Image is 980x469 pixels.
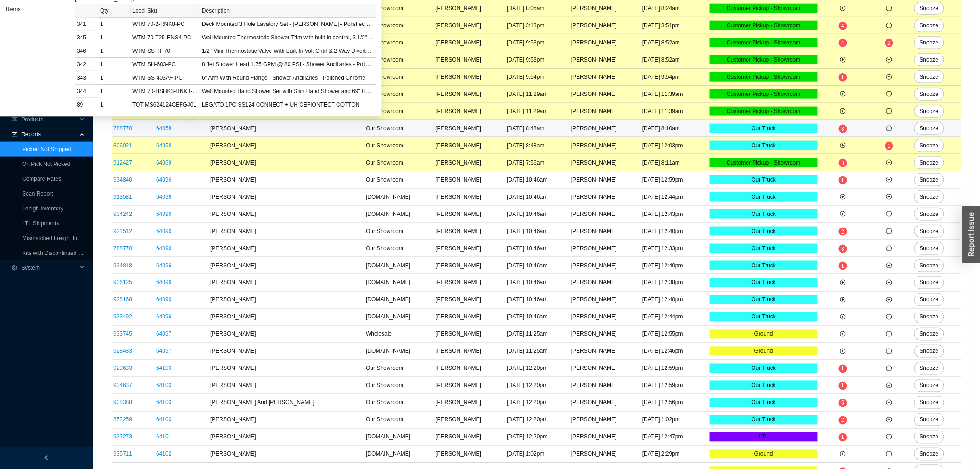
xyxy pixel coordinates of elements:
[569,86,641,103] td: [PERSON_NAME]
[914,413,944,426] button: Snooze
[505,206,569,223] td: [DATE] 10:46am
[840,349,846,354] span: plus-circle
[641,223,708,240] td: [DATE] 12:40pm
[22,235,93,241] a: Mismatched Freight Invoices
[840,6,846,11] span: plus-circle
[569,257,641,274] td: [PERSON_NAME]
[22,220,59,227] a: LTL Shipments
[22,250,91,256] a: Kits with Discontinued Parts
[641,137,708,154] td: [DATE] 12:03pm
[888,143,891,149] span: 1
[920,72,939,82] span: Snooze
[113,348,132,355] a: 928483
[920,141,939,150] span: Snooze
[641,171,708,189] td: [DATE] 12:59pm
[914,259,944,272] button: Snooze
[113,279,132,286] a: 936125
[113,177,132,183] a: 934840
[113,314,132,320] a: 933492
[156,262,171,269] a: 64096
[569,17,641,34] td: [PERSON_NAME]
[75,58,98,71] td: 342
[569,51,641,69] td: [PERSON_NAME]
[641,103,708,120] td: [DATE] 11:39am
[914,345,944,358] button: Snooze
[710,38,818,47] div: Customer Pickup - Showroom
[364,120,433,137] td: Our Showroom
[641,86,708,103] td: [DATE] 11:39am
[886,108,892,114] span: plus-circle
[914,276,944,289] button: Snooze
[208,137,364,154] td: [PERSON_NAME]
[208,154,364,171] td: [PERSON_NAME]
[641,257,708,274] td: [DATE] 12:40pm
[914,448,944,461] button: Snooze
[914,225,944,238] button: Snooze
[569,103,641,120] td: [PERSON_NAME]
[914,2,944,15] button: Snooze
[920,347,939,356] span: Snooze
[886,74,892,80] span: plus-circle
[131,31,200,44] td: WTM 70-T25-RNS4-PC
[888,40,891,46] span: 2
[156,348,171,355] a: 64097
[710,175,818,184] div: Our Truck
[920,312,939,322] span: Snooze
[842,246,845,252] span: 3
[885,142,894,150] sup: 1
[569,120,641,137] td: [PERSON_NAME]
[914,311,944,323] button: Snooze
[914,190,944,203] button: Snooze
[113,434,132,440] a: 932273
[840,108,846,114] span: plus-circle
[886,177,892,183] span: plus-circle
[200,85,376,98] td: Wall Mounted Hand Shower Set with Slim Hand Shower and 69" Hose - Rainey - Polished Chrome
[156,365,171,372] a: 64100
[920,175,939,184] span: Snooze
[433,103,505,120] td: [PERSON_NAME]
[200,58,376,71] td: 8 Jet Shower Head 1.75 GPM @ 80 PSI - Shower Ancillaries - Polished Chrome
[113,417,132,423] a: 852259
[914,362,944,375] button: Snooze
[113,125,132,132] a: 788770
[839,39,848,47] sup: 4
[886,91,892,97] span: plus-circle
[886,57,892,63] span: plus-circle
[710,4,818,13] div: Customer Pickup - Showroom
[914,70,944,83] button: Snooze
[364,69,433,86] td: Our Showroom
[840,143,846,148] span: plus-circle
[113,228,132,234] a: 921512
[505,120,569,137] td: [DATE] 8:48am
[131,71,200,85] td: WTM SS-403AF-PC
[641,206,708,223] td: [DATE] 12:43pm
[98,18,131,31] td: 1
[920,4,939,13] span: Snooze
[22,161,70,167] a: On Pick Not Picked
[156,211,171,217] a: 64096
[886,194,892,200] span: plus-circle
[886,451,892,457] span: plus-circle
[641,34,708,51] td: [DATE] 8:52am
[156,331,171,337] a: 64097
[569,223,641,240] td: [PERSON_NAME]
[208,223,364,240] td: [PERSON_NAME]
[505,51,569,69] td: [DATE] 9:53pm
[914,88,944,101] button: Snooze
[75,44,98,58] td: 346
[505,137,569,154] td: [DATE] 8:48am
[505,69,569,86] td: [DATE] 9:54pm
[156,245,171,252] a: 64096
[641,69,708,86] td: [DATE] 9:54pm
[842,126,845,132] span: 3
[208,240,364,257] td: [PERSON_NAME]
[886,23,892,28] span: plus-circle
[113,245,132,252] a: 788770
[914,173,944,186] button: Snooze
[920,261,939,270] span: Snooze
[569,189,641,206] td: [PERSON_NAME]
[886,349,892,354] span: plus-circle
[569,69,641,86] td: [PERSON_NAME]
[914,139,944,152] button: Snooze
[113,194,132,200] a: 913581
